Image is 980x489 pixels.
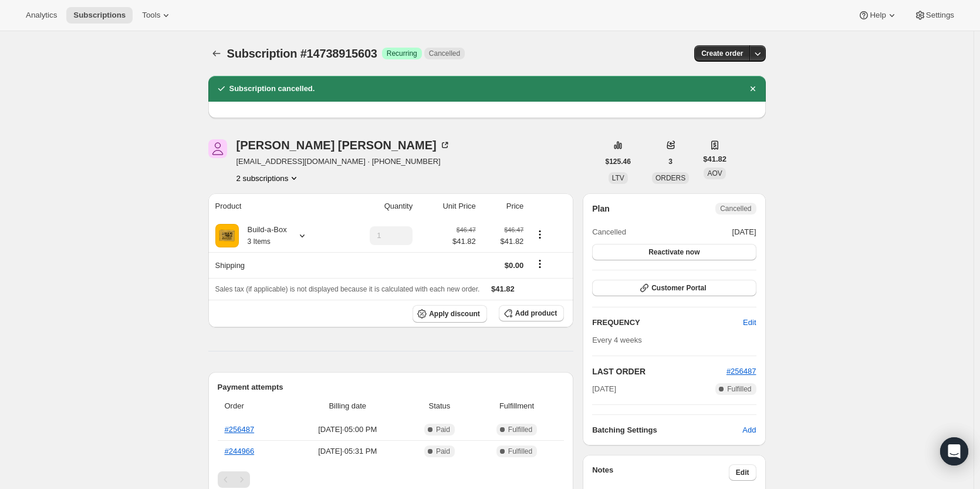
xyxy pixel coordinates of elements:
[416,193,479,219] th: Unit Price
[726,367,756,376] a: #256487
[592,424,742,436] h6: Batching Settings
[745,81,761,97] button: Dismiss notification
[73,11,126,20] span: Subscriptions
[236,139,451,151] div: [PERSON_NAME] [PERSON_NAME]
[592,244,756,260] button: Reactivate now
[457,226,476,233] small: $46.47
[592,464,729,481] h3: Notes
[239,224,287,247] div: Build-a-Box
[225,425,255,434] a: #256487
[218,381,565,393] h2: Payment attempts
[337,193,416,219] th: Quantity
[720,204,751,213] span: Cancelled
[515,309,557,318] span: Add product
[229,83,315,95] h2: Subscription cancelled.
[530,257,549,270] button: Shipping actions
[479,193,528,219] th: Price
[940,437,968,465] div: Open Intercom Messenger
[606,157,631,166] span: $125.46
[736,313,763,332] button: Edit
[694,45,750,62] button: Create order
[208,193,338,219] th: Product
[236,156,451,168] span: [EMAIL_ADDRESS][DOMAIN_NAME] · [PHONE_NUMBER]
[293,400,403,412] span: Billing date
[668,157,673,166] span: 3
[735,421,763,440] button: Add
[870,11,886,20] span: Help
[907,7,961,24] button: Settings
[592,383,616,395] span: [DATE]
[477,400,557,412] span: Fulfillment
[736,468,749,477] span: Edit
[66,7,133,24] button: Subscriptions
[592,317,743,329] h2: FREQUENCY
[413,305,487,323] button: Apply discount
[436,447,450,456] span: Paid
[732,226,756,238] span: [DATE]
[655,174,685,182] span: ORDERS
[436,425,450,434] span: Paid
[208,45,225,62] button: Subscriptions
[727,384,751,394] span: Fulfilled
[592,336,642,344] span: Every 4 weeks
[142,11,160,20] span: Tools
[743,317,756,329] span: Edit
[592,226,626,238] span: Cancelled
[293,446,403,457] span: [DATE] · 05:31 PM
[707,169,722,177] span: AOV
[592,203,610,215] h2: Plan
[225,447,255,455] a: #244966
[661,153,680,170] button: 3
[599,153,638,170] button: $125.46
[208,139,227,158] span: Alexander Prickett
[742,424,756,436] span: Add
[429,309,480,319] span: Apply discount
[729,464,756,481] button: Edit
[215,285,480,293] span: Sales tax (if applicable) is not displayed because it is calculated with each new order.
[483,236,524,247] span: $41.82
[248,237,271,246] small: 3 Items
[701,49,743,58] span: Create order
[499,305,564,321] button: Add product
[452,236,476,247] span: $41.82
[926,11,954,20] span: Settings
[215,224,239,247] img: product img
[703,153,726,165] span: $41.82
[410,400,469,412] span: Status
[592,366,726,377] h2: LAST ORDER
[504,226,523,233] small: $46.47
[851,7,904,24] button: Help
[293,424,403,436] span: [DATE] · 05:00 PM
[530,228,549,241] button: Product actions
[726,366,756,377] button: #256487
[135,7,179,24] button: Tools
[429,49,460,58] span: Cancelled
[651,283,706,293] span: Customer Portal
[218,471,565,488] nav: Pagination
[612,174,624,182] span: LTV
[227,47,377,60] span: Subscription #14738915603
[218,393,289,419] th: Order
[387,49,417,58] span: Recurring
[648,247,699,257] span: Reactivate now
[508,425,532,434] span: Fulfilled
[208,252,338,278] th: Shipping
[592,280,756,296] button: Customer Portal
[26,11,57,20] span: Analytics
[508,447,532,456] span: Fulfilled
[19,7,64,24] button: Analytics
[505,261,524,270] span: $0.00
[236,172,300,184] button: Product actions
[491,284,515,293] span: $41.82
